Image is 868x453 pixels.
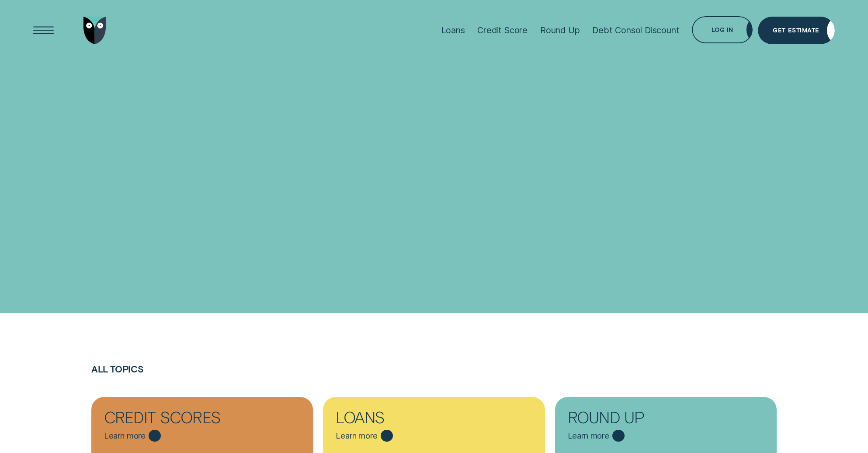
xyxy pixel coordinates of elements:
div: Debt Consol Discount [592,25,679,35]
div: Credit Score [477,25,528,35]
a: Get Estimate [758,17,835,44]
div: Round Up [540,25,580,35]
span: Learn more [568,431,609,441]
button: Log in [692,16,753,43]
button: Open Menu [30,17,57,44]
img: Wisr [83,17,106,44]
div: Loans [441,25,465,35]
div: Loans [336,410,457,430]
span: Learn more [336,431,377,441]
span: Learn more [104,431,146,441]
div: Credit Scores [104,410,226,430]
h2: All Topics [91,364,777,397]
h4: How can we help you? [33,130,834,257]
div: Round Up [568,410,689,430]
